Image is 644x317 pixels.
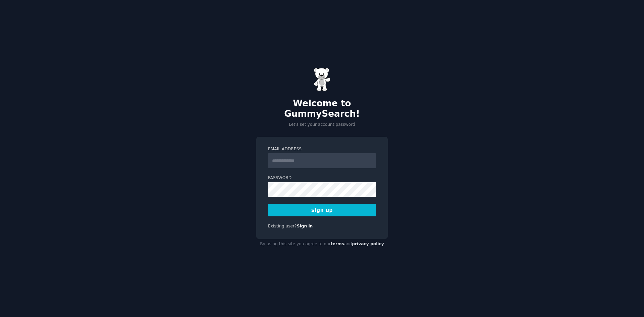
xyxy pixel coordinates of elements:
a: Sign in [297,224,313,228]
a: privacy policy [352,242,384,246]
label: Email Address [268,146,376,152]
img: Gummy Bear [314,68,330,91]
h2: Welcome to GummySearch! [256,98,388,119]
div: By using this site you agree to our and [256,239,388,250]
button: Sign up [268,204,376,216]
a: terms [331,242,344,246]
span: Existing user? [268,224,297,228]
p: Let's set your account password [256,122,388,128]
label: Password [268,175,376,181]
